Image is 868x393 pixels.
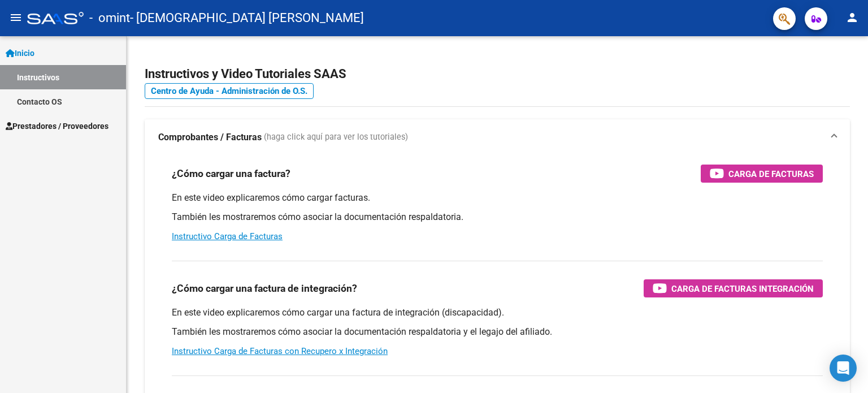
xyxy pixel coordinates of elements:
h2: Instructivos y Video Tutoriales SAAS [145,63,850,85]
mat-icon: person [845,11,859,24]
p: También les mostraremos cómo asociar la documentación respaldatoria. [172,211,823,223]
span: (haga click aquí para ver los tutoriales) [264,131,408,144]
p: En este video explicaremos cómo cargar facturas. [172,192,823,204]
p: También les mostraremos cómo asociar la documentación respaldatoria y el legajo del afiliado. [172,326,823,338]
span: - omint [89,6,130,31]
span: Inicio [6,47,34,59]
span: Carga de Facturas [728,167,814,181]
a: Centro de Ayuda - Administración de O.S. [145,83,314,99]
span: Carga de Facturas Integración [671,282,814,296]
a: Instructivo Carga de Facturas [172,231,283,241]
span: - [DEMOGRAPHIC_DATA] [PERSON_NAME] [130,6,364,31]
button: Carga de Facturas [701,165,823,183]
div: Open Intercom Messenger [830,355,857,382]
h3: ¿Cómo cargar una factura? [172,166,290,182]
span: Prestadores / Proveedores [6,120,108,132]
button: Carga de Facturas Integración [644,279,823,297]
h3: ¿Cómo cargar una factura de integración? [172,280,357,296]
a: Instructivo Carga de Facturas con Recupero x Integración [172,346,388,356]
strong: Comprobantes / Facturas [158,131,262,144]
p: En este video explicaremos cómo cargar una factura de integración (discapacidad). [172,306,823,319]
mat-icon: menu [9,11,23,24]
mat-expansion-panel-header: Comprobantes / Facturas (haga click aquí para ver los tutoriales) [145,119,850,156]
